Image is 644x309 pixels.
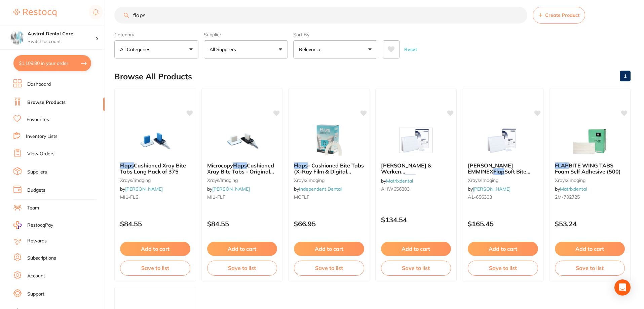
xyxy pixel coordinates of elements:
[555,186,587,192] span: by
[381,178,413,184] span: by
[120,194,139,200] span: MI1-FLS
[204,32,288,38] label: Supplier
[620,69,631,83] a: 1
[210,46,239,53] p: All Suppliers
[381,216,451,224] p: $134.54
[27,151,54,157] a: View Orders
[294,162,364,175] b: Flaps - Cushioned Bite Tabs (X-Ray Film & Digital Sensor)
[120,162,134,169] em: Flaps
[468,261,538,275] button: Save to list
[386,178,413,184] a: Matrixdental
[27,99,66,106] a: Browse Products
[114,32,198,38] label: Category
[120,261,190,275] button: Save to list
[120,242,190,256] button: Add to cart
[27,81,51,88] a: Dashboard
[402,40,419,59] button: Reset
[533,7,585,24] button: Create Product
[381,186,410,192] span: AHW656303
[27,169,47,176] a: Suppliers
[207,186,250,192] span: by
[299,46,324,53] p: Relevance
[468,220,538,228] p: $165.45
[555,242,625,256] button: Add to cart
[120,186,163,192] span: by
[27,273,45,279] a: Account
[120,220,190,228] p: $84.55
[307,123,351,157] img: Flaps - Cushioned Bite Tabs (X-Ray Film & Digital Sensor)
[10,31,24,44] img: Austral Dental Care
[114,72,192,81] h2: Browse All Products
[555,261,625,275] button: Save to list
[28,38,96,45] p: Switch account
[560,186,587,192] a: Matrixdental
[125,186,163,192] a: [PERSON_NAME]
[13,55,91,71] button: $1,109.80 in your order
[120,46,153,53] p: All Categories
[207,162,277,175] b: Microcopy Flaps Cushioned Xray Bite Tabs - Original Size, 500-Pack
[555,178,625,183] small: xrays/imaging
[473,186,510,192] a: [PERSON_NAME]
[13,9,56,17] img: Restocq Logo
[27,205,39,211] a: Team
[207,194,225,200] span: MI1-FLF
[555,162,625,175] b: FLAP BITE WING TABS Foam Self Adhesive (500)
[555,162,621,175] span: BITE WING TABS Foam Self Adhesive (500)
[212,186,250,192] a: [PERSON_NAME]
[207,220,277,228] p: $84.55
[381,261,451,275] button: Save to list
[13,221,22,229] img: RestocqPay
[13,5,56,21] a: Restocq Logo
[468,178,538,183] small: xrays/imaging
[294,162,364,181] span: - Cushioned Bite Tabs (X-Ray Film & Digital Sensor)
[114,7,527,24] input: Search Products
[27,116,49,123] a: Favourites
[26,133,58,140] a: Inventory Lists
[27,238,47,244] a: Rewards
[468,194,492,200] span: A1-656303
[28,31,96,37] h4: Austral Dental Care
[555,220,625,228] p: $53.24
[381,242,451,256] button: Add to cart
[294,194,309,200] span: MCFLF
[381,162,451,175] b: Hager & Werken Emmenix Flap Foam Adhesive X-ray Bite Tab (500)
[114,40,198,59] button: All Categories
[468,162,538,175] b: Ainsworth EMMINEX Flap Soft Bite Wing Holders, 50-Pack
[294,220,364,228] p: $66.95
[120,178,190,183] small: xrays/imaging
[27,222,53,229] span: RestocqPay
[133,123,177,157] img: Flaps Cushioned Xray Bite Tabs Long Pack of 375
[555,194,580,200] span: 2M-702725
[204,40,288,59] button: All Suppliers
[294,162,308,169] em: Flaps
[293,32,377,38] label: Sort By
[294,178,364,183] small: xrays/imaging
[207,162,233,169] span: Microcopy
[468,168,530,181] span: Soft Bite Wing Holders, 50-Pack
[493,168,504,175] em: Flap
[120,162,190,175] b: Flaps Cushioned Xray Bite Tabs Long Pack of 375
[220,123,264,157] img: Microcopy Flaps Cushioned Xray Bite Tabs - Original Size, 500-Pack
[381,162,431,181] span: [PERSON_NAME] & Werken Emmenix
[27,187,45,194] a: Budgets
[293,40,377,59] button: Relevance
[207,242,277,256] button: Add to cart
[405,175,416,181] em: Flap
[545,12,579,18] span: Create Product
[299,186,342,192] a: Independent Dental
[394,123,438,157] img: Hager & Werken Emmenix Flap Foam Adhesive X-ray Bite Tab (500)
[207,261,277,275] button: Save to list
[120,162,186,175] span: Cushioned Xray Bite Tabs Long Pack of 375
[207,162,274,181] span: Cushioned Xray Bite Tabs - Original Size, 500-Pack
[481,123,525,157] img: Ainsworth EMMINEX Flap Soft Bite Wing Holders, 50-Pack
[294,186,342,192] span: by
[468,186,510,192] span: by
[207,178,277,183] small: xrays/imaging
[614,279,631,296] div: Open Intercom Messenger
[13,221,53,229] a: RestocqPay
[294,261,364,275] button: Save to list
[468,242,538,256] button: Add to cart
[233,162,247,169] em: Flaps
[468,162,513,175] span: [PERSON_NAME] EMMINEX
[568,123,612,157] img: FLAP BITE WING TABS Foam Self Adhesive (500)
